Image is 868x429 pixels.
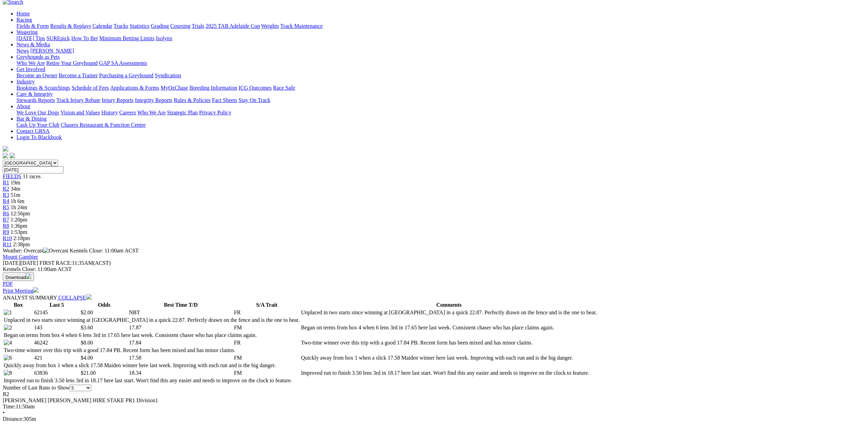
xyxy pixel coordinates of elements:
span: R2 [3,391,9,397]
img: download.svg [26,273,31,279]
a: Fact Sheets [212,97,237,103]
img: twitter.svg [10,153,15,158]
span: • [3,410,5,416]
span: [DATE] [3,260,21,266]
td: Quickly away from box 1 when a slick 17.58 Maiden winner here last week. Improving with each run ... [301,354,597,361]
a: Who We Are [16,60,45,66]
div: Wagering [16,35,865,42]
td: Began on terms from box 4 when 6 lens 3rd in 17.65 here last week. Consistent chaser who has plac... [3,332,300,339]
span: Distance: [3,416,23,422]
th: S/A Trait [234,302,300,308]
td: 46242 [34,339,80,346]
img: Overcast [43,248,68,254]
span: 51m [11,192,20,198]
a: Breeding Information [189,85,237,91]
td: Improved run to finish 3.50 lens 3rd in 18.17 here last start. Won't find this any easier and nee... [301,370,597,376]
a: News & Media [16,42,50,47]
span: 2:38pm [13,241,30,247]
a: PDF [3,281,13,287]
span: 1h 6m [11,198,24,204]
span: R8 [3,223,9,229]
div: Kennels Close: 11:00am ACST [3,266,865,272]
a: Greyhounds as Pets [16,54,60,60]
td: FM [234,354,300,361]
a: R4 [3,198,9,204]
td: Two-time winner over this trip with a good 17.84 PB. Recent form has been mixed and has minor cla... [3,347,300,354]
a: R7 [3,217,9,223]
td: 17.87 [129,324,233,331]
img: logo-grsa-white.png [3,146,8,151]
span: COLLAPSE [58,295,86,301]
a: Purchasing a Greyhound [99,72,153,78]
span: 1:20pm [11,217,27,223]
a: Wagering [16,29,38,35]
a: Grading [151,23,169,29]
td: FM [234,324,300,331]
span: Weather: Overcast [3,248,70,253]
span: $21.00 [81,370,96,376]
a: Calendar [92,23,112,29]
a: Bar & Dining [16,116,47,122]
div: Greyhounds as Pets [16,60,865,66]
a: R5 [3,204,9,210]
a: R10 [3,235,12,241]
td: Quickly away from box 1 when a slick 17.58 Maiden winner here last week. Improving with each run ... [3,362,300,369]
span: 12:56pm [11,211,30,216]
span: R9 [3,229,9,235]
span: [DATE] [3,260,38,266]
div: Number of Last Runs to Show [3,385,865,391]
button: Download [3,272,34,281]
td: Began on terms from box 4 when 6 lens 3rd in 17.65 here last week. Consistent chaser who has plac... [301,324,597,331]
a: Track Injury Rebate [56,97,100,103]
a: ICG Outcomes [239,85,271,91]
a: Rules & Policies [174,97,211,103]
a: Stay On Track [239,97,270,103]
a: Strategic Plan [167,110,198,115]
a: How To Bet [71,35,98,41]
span: 11:35AM(ACST) [39,260,111,266]
a: Isolynx [156,35,172,41]
div: Bar & Dining [16,122,865,128]
a: R11 [3,241,12,247]
a: MyOzChase [161,85,188,91]
a: R3 [3,192,9,198]
div: News & Media [16,48,865,54]
a: Minimum Betting Limits [99,35,154,41]
img: 8 [4,370,12,376]
a: News [16,48,29,54]
div: ANALYST SUMMARY [3,294,865,301]
td: Unplaced in two starts since winning at [GEOGRAPHIC_DATA] in a quick 22.87. Perfectly drawn on th... [3,317,300,324]
div: About [16,110,865,116]
th: Comments [301,302,597,308]
a: We Love Our Dogs [16,110,59,115]
span: R1 [3,180,9,185]
a: Contact GRSA [16,128,49,134]
div: 305m [3,416,865,422]
span: 11 races [23,173,40,179]
a: Industry [16,79,35,84]
td: NBT [129,309,233,316]
img: printer.svg [33,287,38,293]
span: $3.60 [81,325,93,330]
a: Mount Gambier [3,254,38,260]
span: Kennels Close: 11:00am ACST [70,248,139,253]
a: Stewards Reports [16,97,55,103]
a: COLLAPSE [57,295,92,301]
span: R2 [3,186,9,192]
a: Integrity Reports [135,97,172,103]
a: Bookings & Scratchings [16,85,70,91]
a: Syndication [155,72,181,78]
a: [DATE] Tips [16,35,45,41]
a: Become a Trainer [59,72,98,78]
a: Cash Up Your Club [16,122,59,128]
span: Time: [3,404,16,409]
span: 1:36pm [11,223,27,229]
a: Print Meeting [3,288,38,294]
a: Fields & Form [16,23,49,29]
span: FIRST RACE: [39,260,72,266]
td: 17.84 [129,339,233,346]
div: Racing [16,23,865,29]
